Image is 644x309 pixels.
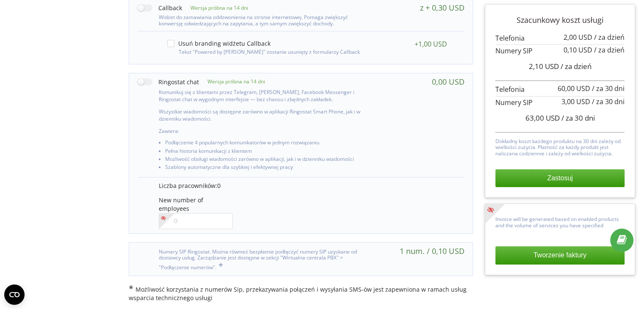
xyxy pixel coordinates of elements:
[561,113,594,123] span: / za 30 dni
[495,169,625,187] button: Zastosuj
[138,12,366,27] div: Widżet do zamawiania oddzwonienia na stronie internetowej. Pomaga zwiększyć konwersję odwiedzając...
[564,45,592,55] span: 0,10 USD
[4,284,25,305] button: Open CMP widget
[165,164,366,172] li: Szablony automatyczne dla szybkiej i efektywnej pracy
[159,88,366,103] p: Komunikuj się z klientami przez Telegram, [PERSON_NAME], Facebook Messenger i Ringostat chat w wy...
[400,247,464,255] div: 1 num. / 0,10 USD
[495,46,625,56] p: Numery SIP
[138,247,366,271] div: Numery SIP Ringostat. Można również bezpłatnie podłączyć numery SIP uzyskane od dostawcy usług. Z...
[138,3,182,12] label: Callback
[217,182,221,190] span: 0
[495,85,625,94] p: Telefonia
[495,246,625,264] button: Tworzenie faktury
[594,45,625,55] span: / za dzień
[495,33,625,43] p: Telefonia
[495,136,625,157] p: Dokładny koszt każdego produktu na 30 dni zależy od wielkości zużycia. Płatność za każdy produkt ...
[495,15,625,26] p: Szacunkowy koszt usługi
[159,127,366,135] p: Zawiera:
[592,84,625,93] span: / za 30 dni
[159,213,233,229] input: 0
[558,84,590,93] span: 60,00 USD
[560,61,591,71] span: / za dzień
[165,156,366,164] li: Możliwość obsługi wiadomości zarówno w aplikacji, jak i w dzienniku wiadomości
[432,77,464,86] div: 0,00 USD
[138,77,199,86] label: Ringostat chat
[182,4,248,11] p: Wersja próbna na 14 dni
[167,47,363,55] div: Tekst "Powered by [PERSON_NAME]" zostanie usunięty z formularzy Callback
[420,3,464,12] div: z + 0,30 USD
[415,40,447,48] div: +1,00 USD
[561,97,590,106] span: 3,00 USD
[495,98,625,108] p: Numery SIP
[592,97,625,106] span: / za 30 dni
[199,78,265,85] p: Wersja próbna na 14 dni
[594,33,625,42] span: / za dzień
[159,182,456,190] p: Liczba pracowników:
[495,214,625,229] p: Invoice will be generated based on enabled products and the volume of services you have specified
[528,61,558,71] span: 2,10 USD
[165,148,366,156] li: Pełna historia komunikacji z klientem
[167,40,271,47] label: Usuń branding widżetu Callback
[159,108,366,122] p: Wszystkie wiadomości są dostępne zarówno w aplikacji Ringostat Smart Phone, jak i w dzienniku wia...
[159,196,203,212] span: New number of employees
[564,33,592,42] span: 2,00 USD
[525,113,559,123] span: 63,00 USD
[165,140,366,148] li: Podłączenie 4 popularnych komunikatorów w jednym rozwiązaniu
[129,284,473,302] p: Możliwość korzystania z numerów Sip, przekazywania połączeń i wysyłania SMS-ów jest zapewniona w ...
